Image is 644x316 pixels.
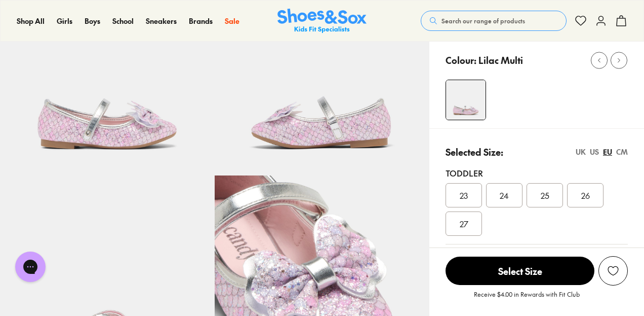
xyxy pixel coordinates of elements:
[112,16,134,26] a: School
[581,189,590,201] span: 26
[590,147,599,157] div: US
[541,189,549,201] span: 25
[478,53,523,67] p: Lilac Multi
[460,189,468,201] span: 23
[421,11,567,31] button: Search our range of products
[189,16,213,26] a: Brands
[10,248,51,286] iframe: Gorgias live chat messenger
[576,147,586,157] div: UK
[441,16,525,25] span: Search our range of products
[446,53,476,67] p: Colour:
[446,256,594,286] button: Select Size
[460,218,468,230] span: 27
[85,16,100,26] a: Boys
[446,145,503,159] p: Selected Size:
[446,80,486,120] img: 4-554488_1
[446,167,628,179] div: Toddler
[277,9,367,33] a: Shoes & Sox
[598,256,628,286] button: Add to Wishlist
[277,9,367,33] img: SNS_Logo_Responsive.svg
[446,257,594,285] span: Select Size
[146,16,177,26] a: Sneakers
[57,16,72,26] a: Girls
[500,189,509,201] span: 24
[17,16,45,26] a: Shop All
[474,290,580,308] p: Receive $4.00 in Rewards with Fit Club
[225,16,239,26] a: Sale
[603,147,612,157] div: EU
[616,147,628,157] div: CM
